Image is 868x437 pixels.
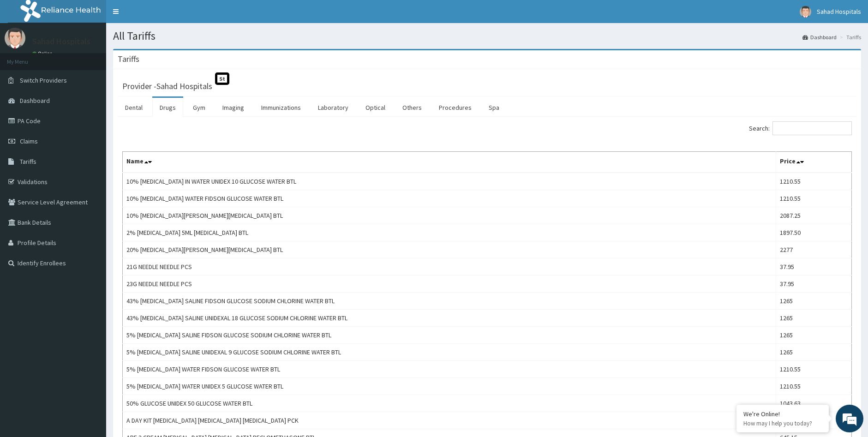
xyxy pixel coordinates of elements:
[802,33,837,41] a: Dashboard
[395,98,429,117] a: Others
[118,98,150,117] a: Dental
[123,310,776,327] td: 43% [MEDICAL_DATA] SALINE UNIDEXAL 18 GLUCOSE SODIUM CHLORINE WATER BTL
[743,410,822,418] div: We're Online!
[800,6,811,18] img: User Image
[123,173,776,190] td: 10% [MEDICAL_DATA] IN WATER UNIDEX 10 GLUCOSE WATER BTL
[481,98,507,117] a: Spa
[5,28,25,48] img: User Image
[776,173,851,190] td: 1210.55
[358,98,393,117] a: Optical
[123,361,776,378] td: 5% [MEDICAL_DATA] WATER FIDSON GLUCOSE WATER BTL
[743,419,822,427] p: How may I help you today?
[118,55,139,63] h3: Tariffs
[817,7,861,16] span: Sahad Hospitals
[123,190,776,207] td: 10% [MEDICAL_DATA] WATER FIDSON GLUCOSE WATER BTL
[123,293,776,310] td: 43% [MEDICAL_DATA] SALINE FIDSON GLUCOSE SODIUM CHLORINE WATER BTL
[123,207,776,224] td: 10% [MEDICAL_DATA][PERSON_NAME][MEDICAL_DATA] BTL
[776,310,851,327] td: 1265
[123,241,776,258] td: 20% [MEDICAL_DATA][PERSON_NAME][MEDICAL_DATA] BTL
[776,207,851,224] td: 2087.25
[122,82,212,90] h3: Provider - Sahad Hospitals
[123,344,776,361] td: 5% [MEDICAL_DATA] SALINE UNIDEXAL 9 GLUCOSE SODIUM CHLORINE WATER BTL
[215,98,251,117] a: Imaging
[838,33,861,41] li: Tariffs
[776,344,851,361] td: 1265
[152,98,183,117] a: Drugs
[20,96,50,105] span: Dashboard
[311,98,356,117] a: Laboratory
[776,190,851,207] td: 1210.55
[123,224,776,241] td: 2% [MEDICAL_DATA] 5ML [MEDICAL_DATA] BTL
[776,395,851,412] td: 1043.63
[123,152,776,173] th: Name
[113,30,861,42] h1: All Tariffs
[431,98,479,117] a: Procedures
[776,224,851,241] td: 1897.50
[776,293,851,310] td: 1265
[776,378,851,395] td: 1210.55
[123,412,776,429] td: A DAY KIT [MEDICAL_DATA] [MEDICAL_DATA] [MEDICAL_DATA] PCK
[776,258,851,275] td: 37.95
[776,275,851,293] td: 37.95
[749,121,852,135] label: Search:
[32,50,54,57] a: Online
[776,152,851,173] th: Price
[254,98,308,117] a: Immunizations
[186,98,213,117] a: Gym
[776,361,851,378] td: 1210.55
[123,395,776,412] td: 50% GLUCOSE UNIDEX 50 GLUCOSE WATER BTL
[776,327,851,344] td: 1265
[123,258,776,275] td: 21G NEEDLE NEEDLE PCS
[772,121,852,135] input: Search:
[123,378,776,395] td: 5% [MEDICAL_DATA] WATER UNIDEX 5 GLUCOSE WATER BTL
[20,137,38,145] span: Claims
[32,37,90,46] p: Sahad Hospitals
[20,76,67,84] span: Switch Providers
[123,275,776,293] td: 23G NEEDLE NEEDLE PCS
[20,157,36,166] span: Tariffs
[215,72,229,85] span: St
[123,327,776,344] td: 5% [MEDICAL_DATA] SALINE FIDSON GLUCOSE SODIUM CHLORINE WATER BTL
[776,241,851,258] td: 2277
